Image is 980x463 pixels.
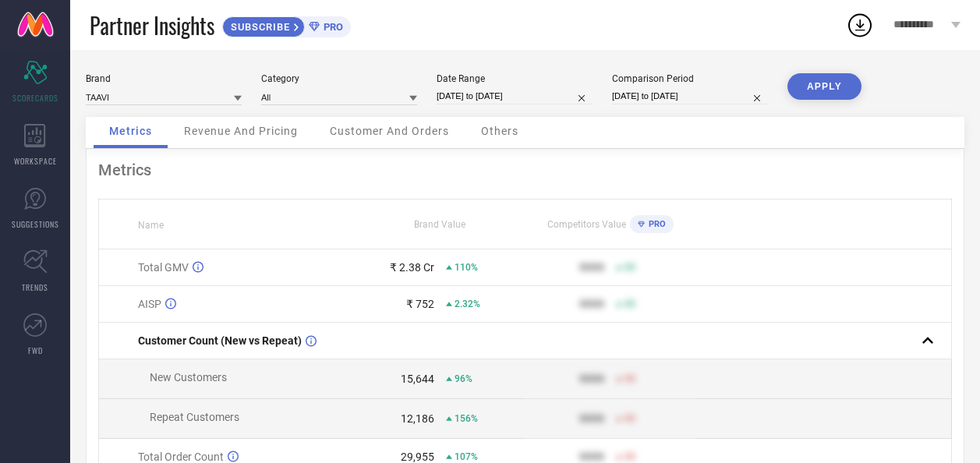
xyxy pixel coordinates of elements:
[455,373,472,384] span: 96%
[138,451,224,463] span: Total Order Count
[612,88,768,104] input: Select comparison period
[14,155,57,167] span: WORKSPACE
[624,373,635,384] span: 50
[22,281,48,293] span: TRENDS
[455,262,478,273] span: 110%
[109,125,152,137] span: Metrics
[330,125,449,137] span: Customer And Orders
[138,220,164,231] span: Name
[455,299,480,309] span: 2.32%
[624,451,635,462] span: 50
[90,9,214,41] span: Partner Insights
[86,73,242,84] div: Brand
[138,298,161,310] span: AISP
[547,219,626,230] span: Competitors Value
[138,261,189,274] span: Total GMV
[390,261,434,274] div: ₹ 2.38 Cr
[481,125,518,137] span: Others
[12,218,59,230] span: SUGGESTIONS
[12,92,58,104] span: SCORECARDS
[437,73,593,84] div: Date Range
[150,411,239,423] span: Repeat Customers
[624,299,635,309] span: 50
[401,412,434,425] div: 12,186
[222,12,351,37] a: SUBSCRIBEPRO
[320,21,343,33] span: PRO
[846,11,874,39] div: Open download list
[645,219,666,229] span: PRO
[401,451,434,463] div: 29,955
[437,88,593,104] input: Select date range
[455,413,478,424] span: 156%
[138,334,302,347] span: Customer Count (New vs Repeat)
[624,413,635,424] span: 50
[579,261,604,274] div: 9999
[150,371,227,383] span: New Customers
[612,73,768,84] div: Comparison Period
[579,451,604,463] div: 9999
[787,73,861,100] button: APPLY
[406,298,434,310] div: ₹ 752
[98,161,952,179] div: Metrics
[401,373,434,385] div: 15,644
[579,373,604,385] div: 9999
[223,21,294,33] span: SUBSCRIBE
[28,345,43,356] span: FWD
[624,262,635,273] span: 50
[579,412,604,425] div: 9999
[579,298,604,310] div: 9999
[455,451,478,462] span: 107%
[184,125,298,137] span: Revenue And Pricing
[414,219,465,230] span: Brand Value
[261,73,417,84] div: Category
